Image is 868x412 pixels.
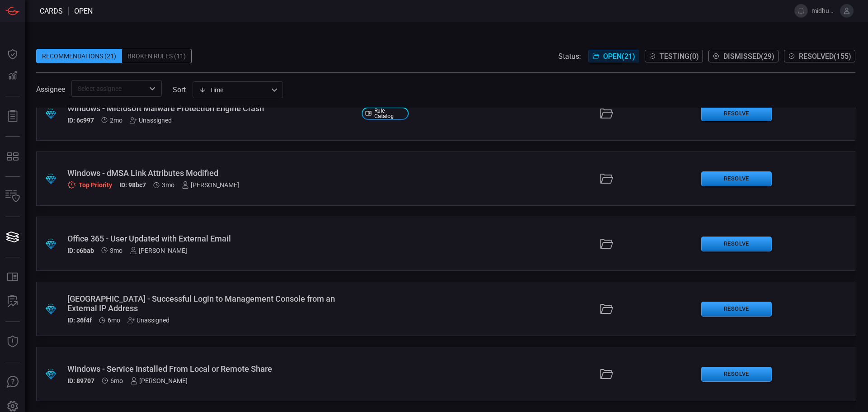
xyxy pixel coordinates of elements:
[603,52,635,61] span: Open ( 21 )
[723,52,774,61] span: Dismissed ( 29 )
[130,117,172,124] div: Unassigned
[660,52,699,61] span: Testing ( 0 )
[146,82,159,95] button: Open
[2,371,24,393] button: Ask Us A Question
[40,7,63,15] span: Cards
[67,168,354,178] div: Windows - dMSA Link Attributes Modified
[130,377,188,384] div: [PERSON_NAME]
[2,226,24,248] button: Cards
[2,43,24,65] button: Dashboard
[110,247,123,254] span: May 18, 2025 9:30 AM
[588,50,639,62] button: Open(21)
[199,85,269,95] div: Time
[162,181,175,189] span: Jun 01, 2025 9:29 AM
[119,181,146,189] h5: ID: 98bc7
[36,49,122,63] div: Recommendations (21)
[2,266,24,288] button: Rule Catalog
[67,364,354,374] div: Windows - Service Installed From Local or Remote Share
[2,186,24,208] button: Inventory
[67,180,112,189] div: Top Priority
[2,291,24,313] button: ALERT ANALYSIS
[701,106,772,121] button: Resolve
[108,317,120,324] span: Mar 09, 2025 1:32 PM
[110,117,123,124] span: Jun 15, 2025 9:30 AM
[127,317,170,324] div: Unassigned
[2,331,24,353] button: Threat Intelligence
[110,377,123,384] span: Mar 02, 2025 11:10 AM
[701,367,772,382] button: Resolve
[173,85,186,94] label: sort
[701,302,772,317] button: Resolve
[2,146,24,167] button: MITRE - Detection Posture
[2,65,24,87] button: Detections
[799,52,851,61] span: Resolved ( 155 )
[811,7,836,14] span: midhunpaul.chirapanath
[67,317,92,324] h5: ID: 36f4f
[701,171,772,186] button: Resolve
[67,247,94,254] h5: ID: c6bab
[74,83,144,94] input: Select assignee
[122,49,192,63] div: Broken Rules (11)
[130,247,187,254] div: [PERSON_NAME]
[374,108,405,119] span: Rule Catalog
[645,50,703,62] button: Testing(0)
[74,7,93,15] span: open
[67,117,94,124] h5: ID: 6c997
[36,85,65,94] span: Assignee
[784,50,855,62] button: Resolved(155)
[182,181,239,189] div: [PERSON_NAME]
[67,104,354,113] div: Windows - Microsoft Malware Protection Engine Crash
[2,105,24,127] button: Reports
[558,52,581,61] span: Status:
[67,377,94,384] h5: ID: 89707
[701,237,772,251] button: Resolve
[708,50,778,62] button: Dismissed(29)
[67,294,354,313] div: Palo Alto - Successful Login to Management Console from an External IP Address
[67,234,354,243] div: Office 365 - User Updated with External Email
